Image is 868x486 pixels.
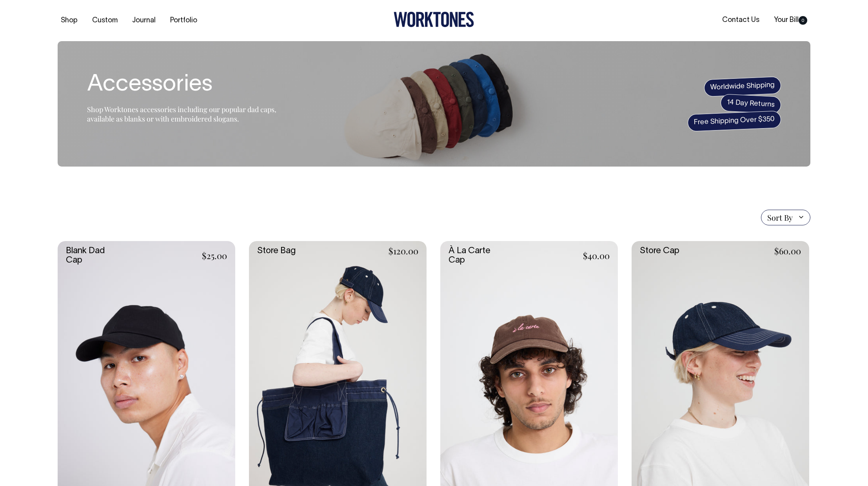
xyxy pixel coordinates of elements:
span: Free Shipping Over $350 [687,111,781,132]
a: Shop [58,14,81,27]
a: Custom [89,14,121,27]
a: Journal [129,14,159,27]
a: Your Bill0 [771,14,810,27]
span: Worldwide Shipping [704,76,781,97]
h1: Accessories [87,73,283,98]
span: 14 Day Returns [720,94,781,114]
a: Contact Us [719,14,763,27]
span: 0 [799,16,807,25]
span: Shop Worktones accessories including our popular dad caps, available as blanks or with embroidere... [87,105,276,123]
a: Portfolio [167,14,200,27]
span: Sort By [767,213,793,222]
